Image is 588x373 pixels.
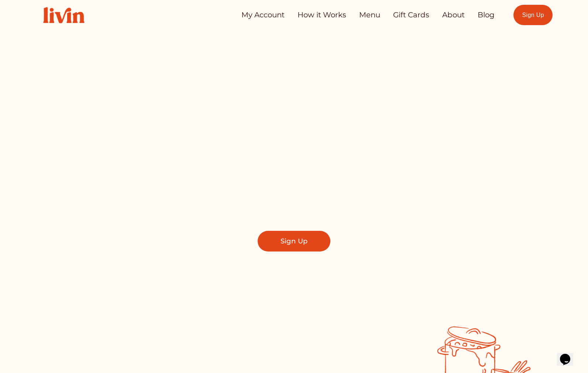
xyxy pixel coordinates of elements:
[478,8,495,23] a: Blog
[113,85,482,157] span: Let us Take Dinner off Your Plate
[513,5,553,25] a: Sign Up
[168,168,420,202] span: Find a local chef who prepares customized, healthy meals in your kitchen
[393,8,429,23] a: Gift Cards
[298,8,346,23] a: How it Works
[241,8,285,23] a: My Account
[442,8,465,23] a: About
[258,231,330,251] a: Sign Up
[359,8,380,23] a: Menu
[557,343,581,366] iframe: chat widget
